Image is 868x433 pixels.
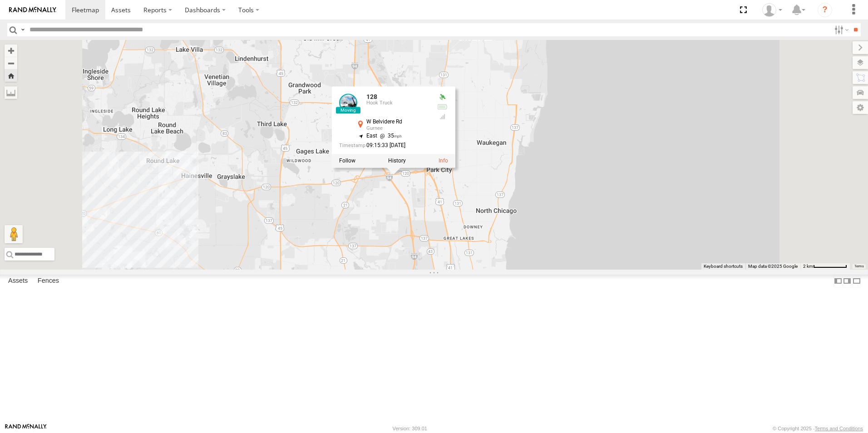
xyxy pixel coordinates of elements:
span: Map data ©2025 Google [748,264,798,269]
label: Map Settings [853,101,868,114]
label: Search Filter Options [831,23,850,36]
i: ? [818,3,832,17]
button: Drag Pegman onto the map to open Street View [5,225,23,243]
label: Search Query [19,23,26,36]
div: Version: 309.01 [393,426,427,431]
label: Measure [5,86,17,99]
button: Keyboard shortcuts [704,263,743,270]
div: No voltage information received from this device. [437,103,448,111]
label: Dock Summary Table to the Left [833,275,843,288]
div: Hook Truck [366,101,430,106]
a: View Asset Details [439,158,448,164]
label: Hide Summary Table [852,275,861,288]
div: © Copyright 2025 - [773,426,863,431]
button: Map Scale: 2 km per 71 pixels [800,263,850,270]
label: Realtime tracking of Asset [339,158,355,164]
img: rand-logo.svg [9,7,56,13]
button: Zoom Home [5,69,17,82]
a: View Asset Details [339,93,357,112]
label: View Asset History [388,158,406,164]
button: Zoom in [5,44,17,57]
span: 35 [377,133,402,139]
a: Terms (opens in new tab) [854,265,864,268]
div: Valid GPS Fix [437,93,448,101]
button: Zoom out [5,57,17,69]
a: Terms and Conditions [815,426,863,431]
span: East [366,133,377,139]
div: GSM Signal = 4 [437,113,448,121]
label: Dock Summary Table to the Right [843,275,852,288]
div: Gurnee [366,126,430,132]
div: Ed Pruneda [759,3,785,17]
span: 2 km [803,264,813,269]
div: Date/time of location update [339,143,430,149]
label: Fences [33,275,64,287]
div: W Belvidere Rd [366,119,430,125]
a: Visit our Website [5,424,47,433]
label: Assets [4,275,32,287]
a: 128 [366,93,377,100]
